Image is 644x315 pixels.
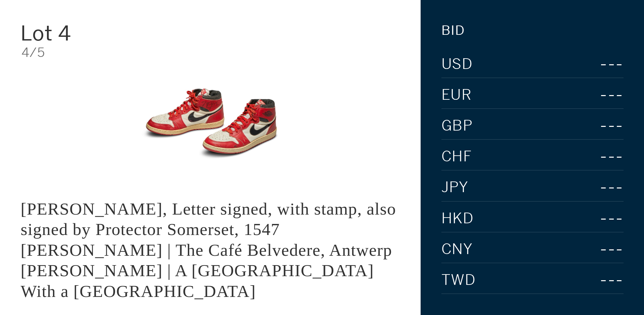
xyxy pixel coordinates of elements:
div: --- [576,239,624,259]
div: [PERSON_NAME], Letter signed, with stamp, also signed by Protector Somerset, 1547 [PERSON_NAME] |... [20,199,396,301]
span: JPY [441,180,469,195]
div: --- [582,115,624,136]
span: GBP [441,119,473,133]
div: --- [559,54,624,74]
span: TWD [441,273,476,288]
span: CNY [441,242,473,257]
span: HKD [441,211,474,226]
div: --- [567,270,624,290]
div: --- [583,146,624,167]
img: King Edward VI, Letter signed, with stamp, also signed by Protector Somerset, 1547 LOUIS VAN ENGE... [129,69,292,178]
span: USD [441,57,473,72]
div: 4/5 [21,46,400,59]
div: Bid [441,24,465,37]
div: Lot 4 [20,23,147,44]
div: --- [582,85,624,105]
span: CHF [441,149,472,164]
div: --- [559,177,624,198]
span: EUR [441,88,472,102]
div: --- [573,208,624,229]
